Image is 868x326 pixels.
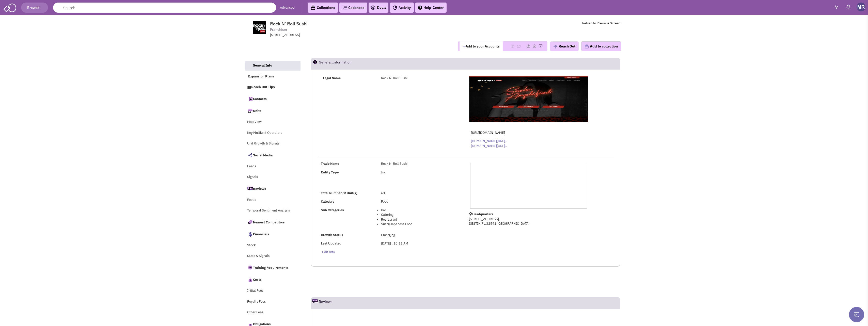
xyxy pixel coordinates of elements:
img: Rock N' Roll Sushi [469,76,588,122]
strong: Legal Name [325,76,343,80]
li: Sushi/Japanese Food [381,222,459,227]
li: Bar [381,208,459,213]
a: Cadences [339,3,367,13]
a: Units [245,105,301,116]
a: Stock [245,241,301,250]
img: plane.png [553,45,557,49]
b: Entity Type [321,170,339,174]
div: Inc [378,170,462,175]
h2: General Information [319,58,352,69]
a: Financials [245,229,301,239]
a: Unit Growth & Signals [245,139,301,149]
span: [URL][DOMAIN_NAME] [473,131,507,135]
a: Return to Previous Screen [582,21,620,25]
img: Cadences_logo.png [342,6,347,9]
div: Food [378,199,462,204]
a: Other Fees [245,308,301,317]
a: [URL][DOMAIN_NAME] [469,131,507,135]
a: Collections [308,3,338,13]
a: Contacts [245,93,301,104]
a: Map View [245,117,301,127]
img: icon-deals.svg [371,5,376,11]
button: Browse [21,3,48,13]
p: [STREET_ADDRESS], DESTIN,FL,32541,[GEOGRAPHIC_DATA] [469,217,588,226]
a: Royalty Fees [245,297,301,307]
b: Category [321,199,334,204]
button: Add to collection [581,41,621,51]
span: Rock N' Roll Sushi [270,21,308,27]
a: Temporal Sentiment Analysis [245,206,301,216]
a: Feeds [245,195,301,205]
div: Rock N' Roll Sushi [378,76,462,81]
div: Emerging [378,233,462,238]
a: Feeds [245,162,301,171]
a: Signals [245,172,301,182]
img: Please add to your accounts [515,44,519,48]
a: Initial Fees [245,286,301,296]
a: Deals [371,5,386,11]
div: [STREET_ADDRESS] [270,33,403,38]
a: [DOMAIN_NAME][URL].. [469,144,509,148]
span: [DOMAIN_NAME][URL].. [472,144,509,148]
a: Reach Out Tips [245,83,301,92]
button: Add to your Accounts [455,41,498,51]
img: Please add to your accounts [539,44,543,48]
li: Restaurant [381,217,459,222]
a: Expansion Plans [245,72,301,81]
b: Last Updated [321,241,341,246]
span: Browse [26,5,43,10]
b: Growth Status [321,233,343,237]
span: Edit info [321,250,337,254]
img: Please add to your accounts [509,44,513,48]
img: SmartAdmin [4,3,16,12]
img: Please add to your accounts [526,44,530,48]
img: Activity.png [393,5,397,10]
a: General Info [245,61,301,71]
img: Please add to your accounts [532,44,536,48]
a: Advanced [280,5,295,10]
a: Reviews [245,183,301,194]
a: Help-Center [415,3,447,13]
a: Costs [245,274,301,285]
a: Activity [390,3,414,13]
img: icon-collection-lavender.png [585,44,589,49]
a: [DOMAIN_NAME][URL].. [469,139,509,143]
a: Key Multiunit Operators [245,128,301,138]
li: Catering [381,213,459,217]
img: icon-collection-lavender-black.svg [311,5,315,10]
a: Stats & Signals [245,251,301,261]
button: Reach Out [550,41,579,51]
a: Nearest Competitors [245,217,301,227]
h2: Reviews [319,297,333,308]
b: Headquarters [472,212,493,216]
img: help.png [418,6,422,10]
b: Sub Categories [321,208,344,212]
a: Training Requirements [245,262,301,273]
b: Total Number Of Unit(s) [321,191,357,195]
div: 63 [378,191,462,196]
b: Trade Name [321,161,339,166]
div: Rock N' Roll Sushi [378,161,462,166]
img: Matt Rau [857,3,865,11]
span: [DOMAIN_NAME][URL].. [473,139,509,143]
span: Franchisor [270,27,287,32]
input: Search [53,3,276,13]
a: Social Media [245,150,301,160]
div: [DATE] : 10:11 AM [378,241,462,246]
